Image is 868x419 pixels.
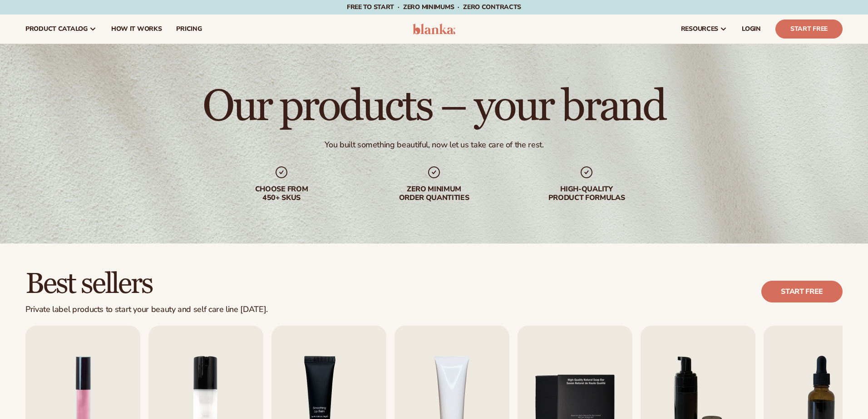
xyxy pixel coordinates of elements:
a: LOGIN [735,15,768,44]
a: Start free [761,281,843,302]
span: How It Works [111,25,162,33]
a: Start Free [775,19,843,39]
a: How It Works [104,15,169,44]
span: Free to start · ZERO minimums · ZERO contracts [347,3,521,11]
span: pricing [176,25,202,33]
div: Zero minimum order quantities [376,185,492,202]
span: LOGIN [742,25,761,33]
h2: Best sellers [25,269,268,299]
div: Choose from 450+ Skus [223,185,340,202]
a: product catalog [18,15,104,44]
a: resources [674,15,735,44]
span: product catalog [25,25,88,33]
div: Private label products to start your beauty and self care line [DATE]. [25,305,268,315]
div: You built something beautiful, now let us take care of the rest. [325,140,544,150]
h1: Our products – your brand [202,85,665,129]
img: logo [413,24,456,34]
a: pricing [169,15,209,44]
span: resources [681,25,718,33]
div: High-quality product formulas [528,185,645,202]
